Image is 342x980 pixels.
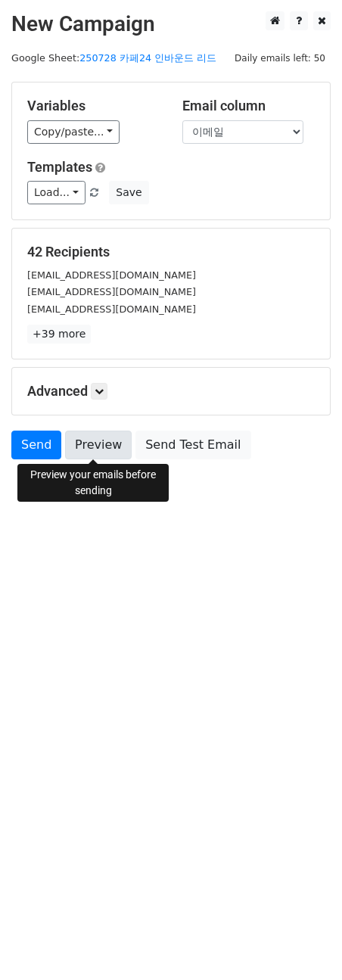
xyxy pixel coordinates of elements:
a: Templates [27,159,92,175]
h5: Variables [27,98,160,114]
h5: Email column [182,98,315,114]
h2: New Campaign [11,11,331,37]
button: Save [109,181,148,204]
a: Copy/paste... [27,120,120,144]
a: Send Test Email [135,431,250,459]
iframe: Chat Widget [266,907,342,980]
a: Preview [65,431,132,459]
small: [EMAIL_ADDRESS][DOMAIN_NAME] [27,303,196,315]
a: 250728 카페24 인바운드 리드 [79,52,216,64]
div: Preview your emails before sending [17,464,169,502]
div: 채팅 위젯 [266,907,342,980]
a: Load... [27,181,85,204]
a: Daily emails left: 50 [229,52,331,64]
h5: 42 Recipients [27,244,315,260]
small: [EMAIL_ADDRESS][DOMAIN_NAME] [27,269,196,281]
small: [EMAIL_ADDRESS][DOMAIN_NAME] [27,286,196,297]
span: Daily emails left: 50 [229,50,331,67]
small: Google Sheet: [11,52,216,64]
h5: Advanced [27,383,315,400]
a: Send [11,431,61,459]
a: +39 more [27,325,91,344]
